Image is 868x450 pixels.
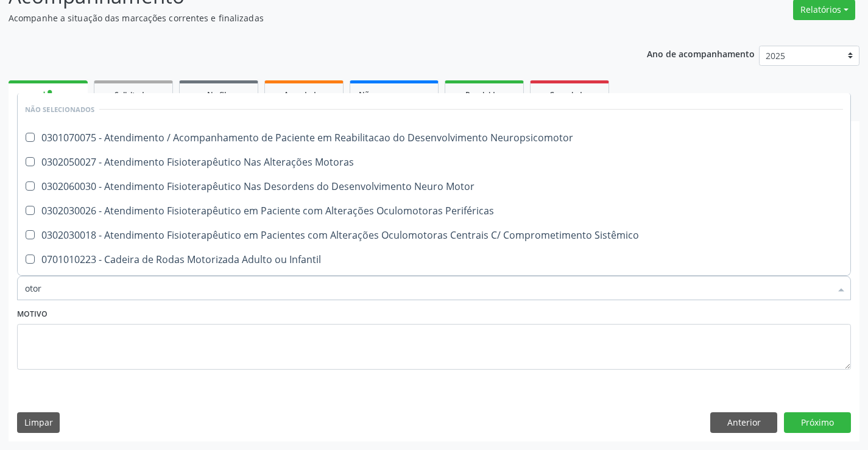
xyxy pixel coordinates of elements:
[207,90,230,100] span: Na fila
[25,133,843,142] div: 0301070075 - Atendimento / Acompanhamento de Paciente em Reabilitacao do Desenvolvimento Neuropsi...
[284,90,324,100] span: Agendados
[465,90,503,100] span: Resolvidos
[17,305,48,324] label: Motivo
[9,12,604,24] p: Acompanhe a situação das marcações correntes e finalizadas
[115,90,152,100] span: Solicitados
[549,90,590,100] span: Cancelados
[41,88,55,101] div: person_add
[25,157,843,167] div: 0302050027 - Atendimento Fisioterapêutico Nas Alterações Motoras
[710,412,777,433] button: Anterior
[25,206,843,216] div: 0302030026 - Atendimento Fisioterapêutico em Paciente com Alterações Oculomotoras Periféricas
[647,46,755,61] p: Ano de acompanhamento
[359,90,429,100] span: Não compareceram
[784,412,851,433] button: Próximo
[25,276,831,300] input: Buscar por procedimentos
[25,255,843,264] div: 0701010223 - Cadeira de Rodas Motorizada Adulto ou Infantil
[25,181,843,191] div: 0302060030 - Atendimento Fisioterapêutico Nas Desordens do Desenvolvimento Neuro Motor
[25,230,843,240] div: 0302030018 - Atendimento Fisioterapêutico em Pacientes com Alterações Oculomotoras Centrais C/ Co...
